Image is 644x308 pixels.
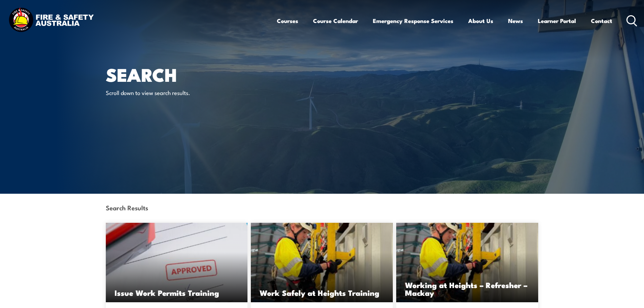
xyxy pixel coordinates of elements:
[106,223,248,302] img: Issue Work Permits
[396,223,538,302] img: Work Safely at Heights Training (1)
[277,12,298,30] a: Courses
[106,203,148,212] strong: Search Results
[115,289,239,297] h3: Issue Work Permits Training
[591,12,612,30] a: Contact
[106,89,229,96] p: Scroll down to view search results.
[106,223,248,302] a: Issue Work Permits Training
[468,12,493,30] a: About Us
[508,12,523,30] a: News
[373,12,453,30] a: Emergency Response Services
[405,281,529,297] h3: Working at Heights – Refresher – Mackay
[251,223,393,302] a: Work Safely at Heights Training
[251,223,393,302] img: Work Safely at Heights Training (1)
[106,66,273,82] h1: Search
[396,223,538,302] a: Working at Heights – Refresher – Mackay
[313,12,358,30] a: Course Calendar
[538,12,576,30] a: Learner Portal
[260,289,384,297] h3: Work Safely at Heights Training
